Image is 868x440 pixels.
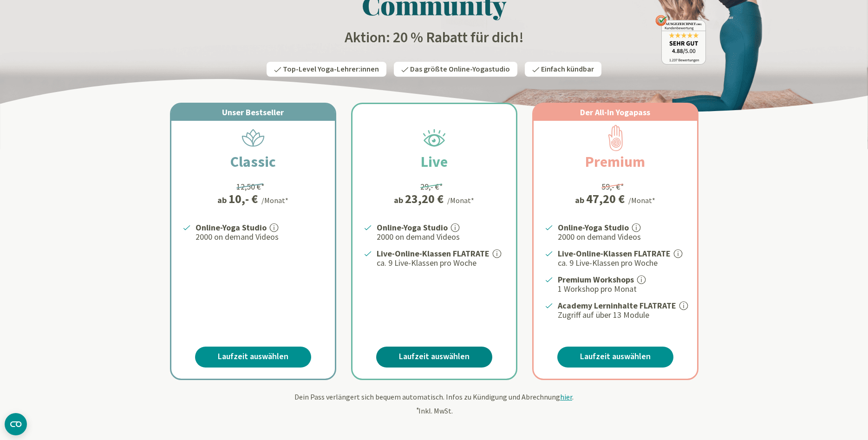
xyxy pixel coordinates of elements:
div: 47,20 € [586,193,625,205]
div: 10,- € [228,193,258,205]
p: ca. 9 Live-Klassen pro Woche [558,257,686,269]
strong: Online-Yoga Studio [196,222,267,233]
h2: Classic [208,151,298,173]
img: ausgezeichnet_badge.png [655,15,706,65]
button: CMP-Widget öffnen [5,413,27,435]
span: ab [394,194,405,206]
p: ca. 9 Live-Klassen pro Woche [377,257,505,269]
p: 2000 on demand Videos [196,231,324,243]
div: 29,- €* [420,180,443,193]
h2: Premium [563,151,667,173]
strong: Live-Online-Klassen FLATRATE [377,248,489,259]
span: ab [575,194,586,206]
p: 2000 on demand Videos [558,231,686,243]
strong: Online-Yoga Studio [558,222,629,233]
p: 2000 on demand Videos [377,231,505,243]
span: hier [560,392,572,401]
h2: Live [398,151,470,173]
span: Das größte Online-Yogastudio [410,64,510,74]
div: /Monat* [447,195,474,206]
div: /Monat* [628,195,655,206]
strong: Live-Online-Klassen FLATRATE [558,248,671,259]
a: Laufzeit auswählen [195,347,311,368]
h2: Aktion: 20 % Rabatt für dich! [163,28,706,47]
strong: Premium Workshops [558,274,634,285]
div: 23,20 € [405,193,444,205]
span: ab [217,194,228,206]
p: Zugriff auf über 13 Module [558,309,686,321]
a: Laufzeit auswählen [376,347,492,368]
p: 1 Workshop pro Monat [558,283,686,295]
span: Unser Bestseller [222,107,284,118]
div: /Monat* [261,195,288,206]
strong: Online-Yoga Studio [377,222,448,233]
div: Dein Pass verlängert sich bequem automatisch. Infos zu Kündigung und Abrechnung . Inkl. MwSt. [163,391,706,416]
div: 12,50 €* [236,180,265,193]
strong: Academy Lerninhalte FLATRATE [558,300,676,311]
span: Der All-In Yogapass [580,107,650,118]
span: Top-Level Yoga-Lehrer:innen [283,64,379,74]
div: 59,- €* [601,180,624,193]
a: Laufzeit auswählen [557,347,673,368]
span: Einfach kündbar [541,64,594,74]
